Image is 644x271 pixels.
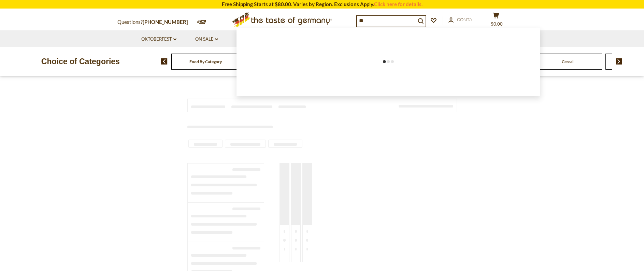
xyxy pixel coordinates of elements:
[448,16,472,24] a: Conta
[374,1,423,7] a: Click here for details.
[491,21,503,27] span: $0.00
[486,12,506,29] button: $0.00
[457,17,472,22] span: Conta
[562,59,573,64] a: Cereal
[237,28,540,96] div: Instant Search Results
[161,58,168,65] img: previous arrow
[616,58,622,65] img: next arrow
[117,18,193,27] p: Questions?
[189,59,222,64] a: Food By Category
[143,19,188,25] a: [PHONE_NUMBER]
[195,35,218,43] a: On Sale
[141,35,176,43] a: Oktoberfest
